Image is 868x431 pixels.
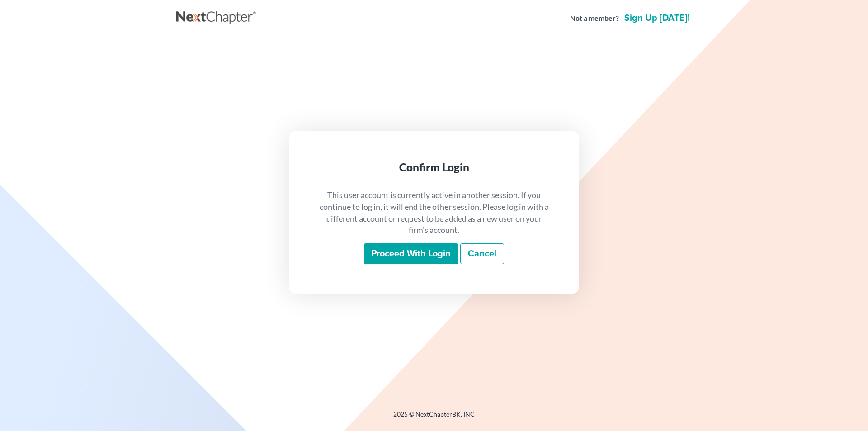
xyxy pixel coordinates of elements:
p: This user account is currently active in another session. If you continue to log in, it will end ... [318,189,550,236]
a: Cancel [460,243,504,264]
a: Sign up [DATE]! [623,14,692,23]
div: Confirm Login [318,160,550,175]
input: Proceed with login [364,243,458,264]
div: 2025 © NextChapterBK, INC [176,410,692,426]
strong: Not a member? [570,13,619,24]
